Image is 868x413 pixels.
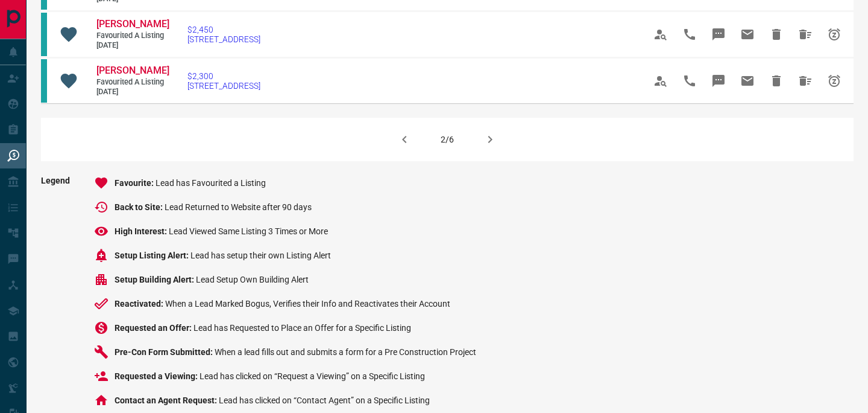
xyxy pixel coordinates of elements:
span: Setup Building Alert [115,275,196,284]
a: $2,450[STREET_ADDRESS] [187,25,260,44]
a: [PERSON_NAME] [96,65,169,77]
span: Favourited a Listing [96,77,169,88]
div: condos.ca [41,13,47,56]
span: High Interest [115,226,169,236]
span: Favourited a Listing [96,31,169,41]
span: Lead Viewed Same Listing 3 Times or More [169,226,328,236]
span: [STREET_ADDRESS] [187,34,260,44]
span: Contact an Agent Request [115,395,219,405]
span: Email [733,66,762,95]
span: When a lead fills out and submits a form for a Pre Construction Project [215,347,476,357]
span: Back to Site [115,202,165,212]
span: Lead has Requested to Place an Offer for a Specific Listing [193,323,411,333]
span: Reactivated [115,299,165,309]
span: Lead Setup Own Building Alert [196,275,309,284]
span: Call [675,66,704,95]
span: Requested an Offer [115,323,193,333]
span: $2,450 [187,25,260,34]
span: [STREET_ADDRESS] [187,81,260,91]
span: Message [704,20,733,49]
span: View Profile [646,66,675,95]
span: [PERSON_NAME] [96,65,169,76]
div: 2/6 [441,135,454,144]
span: Message [704,66,733,95]
span: Setup Listing Alert [115,251,190,260]
a: $2,300[STREET_ADDRESS] [187,71,260,91]
span: Lead has Favourited a Listing [156,178,266,188]
span: Hide [762,66,791,95]
a: [PERSON_NAME] [96,18,169,31]
span: Hide All from Cherie Humphrey [791,66,820,95]
span: Lead Returned to Website after 90 days [165,202,312,212]
span: Pre-Con Form Submitted [115,347,215,357]
span: Snooze [820,20,849,49]
span: Snooze [820,66,849,95]
span: Requested a Viewing [115,371,200,381]
span: Lead has setup their own Listing Alert [190,251,331,260]
span: [PERSON_NAME] [96,18,169,30]
span: Call [675,20,704,49]
span: Hide All from Cherie Humphrey [791,20,820,49]
div: condos.ca [41,59,47,103]
span: Favourite [115,178,156,188]
span: [DATE] [96,87,169,97]
span: Hide [762,20,791,49]
span: $2,300 [187,71,260,81]
span: View Profile [646,20,675,49]
span: When a Lead Marked Bogus, Verifies their Info and Reactivates their Account [165,299,450,309]
span: [DATE] [96,40,169,51]
span: Lead has clicked on “Request a Viewing” on a Specific Listing [200,371,425,381]
span: Lead has clicked on “Contact Agent” on a Specific Listing [219,395,430,405]
span: Email [733,20,762,49]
